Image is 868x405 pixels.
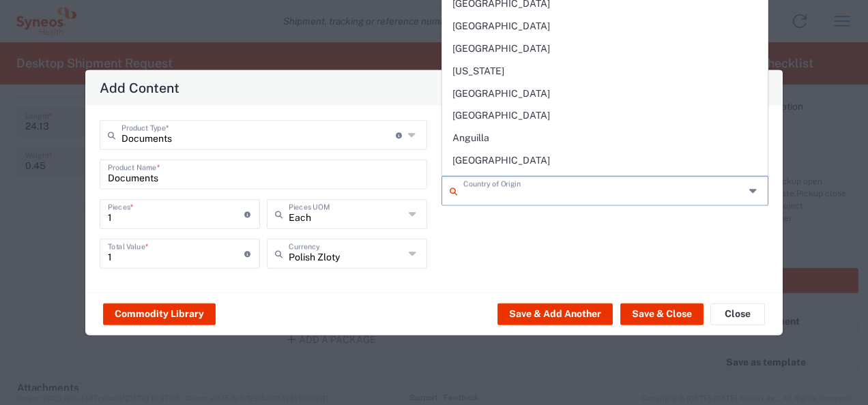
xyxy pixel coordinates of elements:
[620,303,704,325] button: Save & Close
[103,303,216,325] button: Commodity Library
[100,78,179,97] h4: Add Content
[443,83,768,104] span: [GEOGRAPHIC_DATA]
[443,127,768,149] span: Anguilla
[443,150,768,171] span: [GEOGRAPHIC_DATA]
[443,38,768,59] span: [GEOGRAPHIC_DATA]
[443,16,768,37] span: [GEOGRAPHIC_DATA]
[443,61,768,82] span: [US_STATE]
[443,105,768,126] span: [GEOGRAPHIC_DATA]
[710,303,765,325] button: Close
[443,172,768,194] span: [GEOGRAPHIC_DATA]
[497,303,613,325] button: Save & Add Another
